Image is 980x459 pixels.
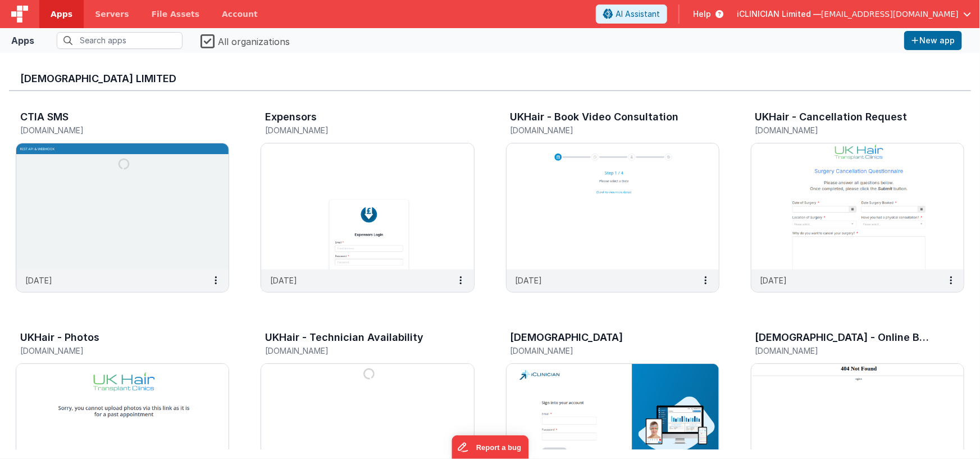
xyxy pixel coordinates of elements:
[755,111,908,123] h3: UKHair - Cancellation Request
[755,332,933,343] h3: [DEMOGRAPHIC_DATA] - Online Bookings
[57,32,183,49] input: Search apps
[737,8,821,20] span: iCLINICIAN Limited —
[270,274,297,286] p: [DATE]
[510,332,623,343] h3: [DEMOGRAPHIC_DATA]
[265,126,446,134] h5: [DOMAIN_NAME]
[904,31,962,50] button: New app
[25,274,52,286] p: [DATE]
[265,332,423,343] h3: UKHair - Technician Availability
[20,346,201,355] h5: [DOMAIN_NAME]
[510,126,691,134] h5: [DOMAIN_NAME]
[760,274,787,286] p: [DATE]
[20,73,960,84] h3: [DEMOGRAPHIC_DATA] Limited
[755,126,936,134] h5: [DOMAIN_NAME]
[821,8,959,20] span: [EMAIL_ADDRESS][DOMAIN_NAME]
[265,346,446,355] h5: [DOMAIN_NAME]
[737,8,971,20] button: iCLINICIAN Limited — [EMAIL_ADDRESS][DOMAIN_NAME]
[20,111,69,123] h3: CTIA SMS
[755,346,936,355] h5: [DOMAIN_NAME]
[616,8,660,20] span: AI Assistant
[510,346,691,355] h5: [DOMAIN_NAME]
[516,274,543,286] p: [DATE]
[51,8,72,20] span: Apps
[152,8,200,20] span: File Assets
[200,33,290,48] label: All organizations
[20,126,201,134] h5: [DOMAIN_NAME]
[452,435,528,459] iframe: Marker.io feedback button
[693,8,711,20] span: Help
[596,4,667,24] button: AI Assistant
[11,34,34,47] div: Apps
[20,332,99,343] h3: UKHair - Photos
[95,8,129,20] span: Servers
[510,111,679,123] h3: UKHair - Book Video Consultation
[265,111,317,123] h3: Expensors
